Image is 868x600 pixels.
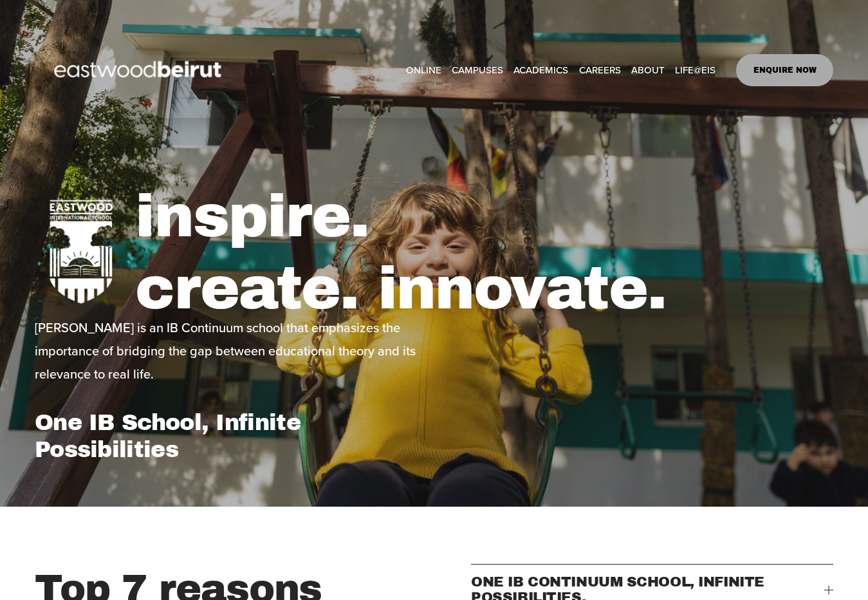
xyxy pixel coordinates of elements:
[452,61,503,79] span: CAMPUSES
[35,409,430,463] h1: One IB School, Infinite Possibilities
[406,61,441,80] a: ONLINE
[35,316,430,386] p: [PERSON_NAME] is an IB Continuum school that emphasizes the importance of bridging the gap betwee...
[631,61,665,79] span: ABOUT
[513,61,568,79] span: ACADEMICS
[513,61,568,80] a: folder dropdown
[675,61,716,79] span: LIFE@EIS
[579,61,621,80] a: CAREERS
[631,61,665,80] a: folder dropdown
[135,181,833,324] h1: inspire. create. innovate.
[35,37,245,103] img: EastwoodIS Global Site
[736,54,833,86] a: ENQUIRE NOW
[675,61,716,80] a: folder dropdown
[452,61,503,80] a: folder dropdown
